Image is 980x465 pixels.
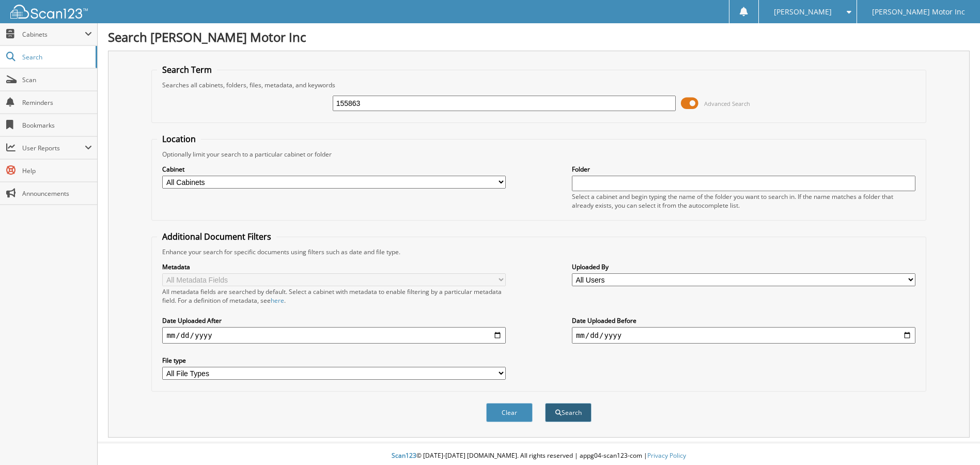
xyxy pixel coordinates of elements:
[157,150,920,159] div: Optionally limit your search to a particular cabinet or folder
[392,451,416,460] span: Scan123
[157,81,920,89] div: Searches all cabinets, folders, files, metadata, and keywords
[22,30,85,39] span: Cabinets
[486,403,533,422] button: Clear
[22,75,92,84] span: Scan
[271,296,284,305] a: here
[872,9,965,15] span: [PERSON_NAME] Motor Inc
[572,165,915,174] label: Folder
[572,316,915,325] label: Date Uploaded Before
[157,231,276,242] legend: Additional Document Filters
[22,121,92,130] span: Bookmarks
[774,9,832,15] span: [PERSON_NAME]
[157,133,201,145] legend: Location
[162,165,506,174] label: Cabinet
[22,98,92,107] span: Reminders
[22,189,92,198] span: Announcements
[704,100,750,107] span: Advanced Search
[647,451,686,460] a: Privacy Policy
[22,166,92,175] span: Help
[157,64,217,75] legend: Search Term
[545,403,592,422] button: Search
[22,53,90,61] span: Search
[572,327,915,344] input: end
[10,5,88,19] img: scan123-logo-white.svg
[157,247,920,256] div: Enhance your search for specific documents using filters such as date and file type.
[162,316,506,325] label: Date Uploaded After
[162,262,506,271] label: Metadata
[928,415,980,465] iframe: Chat Widget
[572,262,915,271] label: Uploaded By
[22,144,85,152] span: User Reports
[572,192,915,210] div: Select a cabinet and begin typing the name of the folder you want to search in. If the name match...
[162,356,506,365] label: File type
[108,28,970,45] h1: Search [PERSON_NAME] Motor Inc
[162,287,506,305] div: All metadata fields are searched by default. Select a cabinet with metadata to enable filtering b...
[162,327,506,344] input: start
